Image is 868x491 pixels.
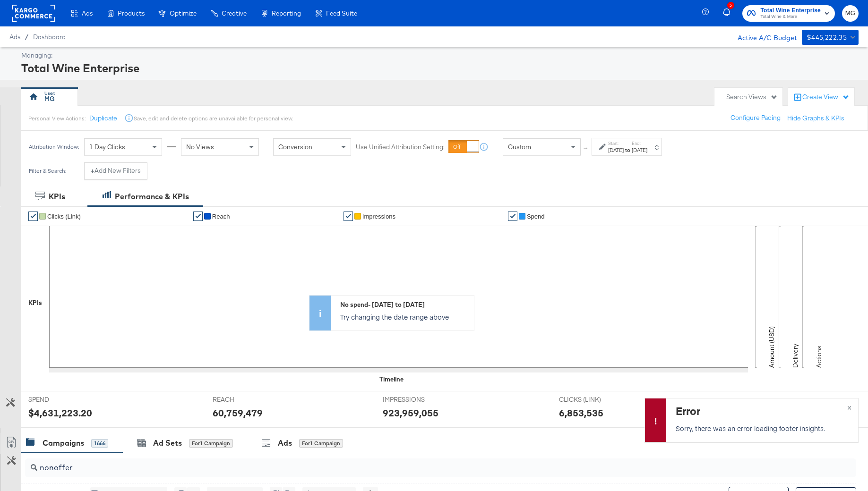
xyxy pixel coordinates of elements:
div: Managing: [21,51,856,60]
div: Total Wine Enterprise [21,60,856,76]
span: Clicks (Link) [47,213,81,220]
label: Start: [608,140,624,146]
span: CLICKS (LINK) [559,395,630,404]
div: $4,631,223.20 [28,406,92,420]
div: 1666 [91,439,108,448]
a: ✔ [344,212,353,221]
div: 60,759,479 [213,406,263,420]
div: Error [676,403,846,418]
button: Total Wine EnterpriseTotal Wine & More [742,5,835,22]
span: Conversion [278,143,312,151]
div: for 1 Campaign [189,439,233,448]
div: Campaigns [43,438,84,449]
a: ✔ [508,212,517,221]
span: Custom [508,143,531,151]
span: No Views [186,143,214,151]
p: Sorry, there was an error loading footer insights. [676,423,846,433]
span: Feed Suite [326,9,357,17]
label: End: [632,140,647,146]
div: Ad Sets [153,438,182,449]
span: Ads [82,9,93,17]
span: Optimize [170,9,197,17]
div: 923,959,055 [383,406,438,420]
div: No spend - [DATE] to [DATE] [340,300,469,309]
div: Personal View Actions: [28,115,86,122]
span: Reporting [272,9,301,17]
div: Performance & KPIs [115,191,189,202]
div: Create View [802,93,850,102]
span: Total Wine & More [760,13,821,21]
span: 1 Day Clicks [89,143,125,151]
div: Active A/C Budget [728,30,797,44]
span: Total Wine Enterprise [760,6,821,16]
p: Try changing the date range above [340,312,469,322]
span: Impressions [362,213,395,220]
span: ↑ [582,147,591,150]
button: +Add New Filters [84,162,147,179]
span: Ads [9,33,20,41]
div: [DATE] [632,146,647,154]
span: IMPRESSIONS [383,395,454,404]
span: Creative [222,9,247,17]
button: Duplicate [89,114,117,123]
span: Reach [212,213,230,220]
div: for 1 Campaign [299,439,343,448]
button: 5 [722,4,738,23]
span: × [847,401,851,412]
div: 5 [727,2,734,9]
input: Search Campaigns by Name, ID or Objective [37,455,780,473]
a: ✔ [193,212,203,221]
div: Attribution Window: [28,144,79,150]
a: ✔ [28,212,38,221]
strong: + [91,166,95,175]
button: × [841,398,858,415]
div: [DATE] [608,146,624,154]
div: Filter & Search: [28,168,67,174]
span: Spend [527,213,545,220]
span: SPEND [28,395,99,404]
label: Use Unified Attribution Setting: [356,143,445,152]
div: KPIs [49,191,65,202]
div: Save, edit and delete options are unavailable for personal view. [134,115,293,122]
div: MG [44,94,55,103]
button: MG [842,5,859,22]
button: Configure Pacing [724,110,787,127]
div: Search Views [726,93,778,102]
a: Dashboard [33,33,66,41]
span: / [20,33,33,41]
div: Ads [278,438,292,449]
strong: to [624,146,632,153]
button: Hide Graphs & KPIs [787,114,844,123]
span: MG [846,8,855,19]
span: Products [118,9,145,17]
div: 6,853,535 [559,406,603,420]
span: REACH [213,395,284,404]
div: $445,222.35 [807,32,847,43]
button: $445,222.35 [802,30,859,45]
